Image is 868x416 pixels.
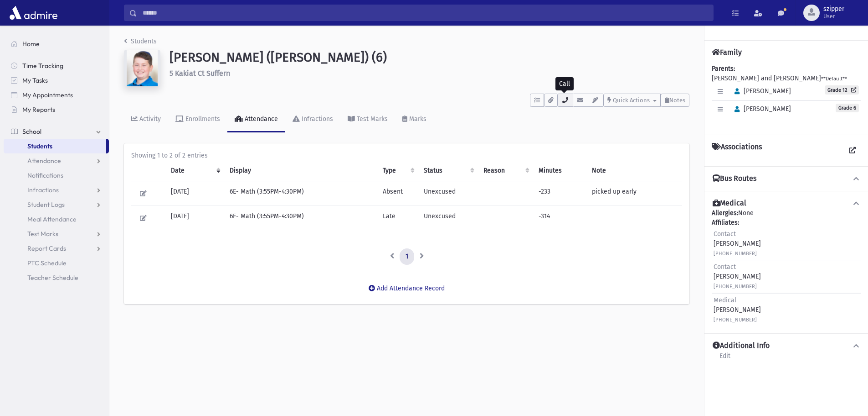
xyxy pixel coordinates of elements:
span: Notes [669,97,685,104]
h4: Medical [713,199,746,208]
div: Attendance [243,115,278,123]
td: Late [377,206,418,231]
a: My Tasks [4,73,109,88]
h1: [PERSON_NAME] ([PERSON_NAME]) (6) [169,50,689,65]
span: My Tasks [22,76,48,84]
div: [PERSON_NAME] and [PERSON_NAME] [712,64,861,127]
span: Infractions [27,186,59,194]
b: Allergies: [712,209,738,217]
input: Search [137,5,713,21]
a: Student Logs [4,197,109,212]
span: Notifications [27,171,63,179]
th: Status: activate to sort column ascending [418,160,478,181]
a: Home [4,37,109,51]
span: My Reports [22,105,55,114]
div: Test Marks [355,115,388,123]
span: Home [22,40,40,48]
button: Quick Actions [603,94,661,107]
div: Infractions [300,115,333,123]
h4: Additional Info [713,341,770,351]
a: Notifications [4,168,109,183]
img: AdmirePro [7,4,60,22]
button: Bus Routes [712,174,861,184]
span: User [823,13,844,20]
span: Time Tracking [22,62,63,70]
span: Test Marks [27,230,58,238]
a: School [4,124,109,139]
a: Edit [719,351,731,367]
span: [PERSON_NAME] [730,87,791,95]
small: [PHONE_NUMBER] [714,317,757,323]
a: My Reports [4,102,109,117]
th: Display [224,160,377,181]
span: Contact [714,230,736,238]
small: [PHONE_NUMBER] [714,284,757,290]
span: Contact [714,263,736,271]
a: Marks [395,107,434,132]
a: 1 [400,248,414,265]
a: My Appointments [4,88,109,102]
img: b5+P8= [124,50,160,86]
a: PTC Schedule [4,256,109,270]
a: Infractions [285,107,340,132]
span: Report Cards [27,244,66,253]
button: Additional Info [712,341,861,351]
span: Grade 6 [836,104,859,112]
span: Students [27,142,52,150]
div: Activity [138,115,161,123]
td: Unexcused [418,181,478,206]
h4: Bus Routes [713,174,756,184]
div: Marks [407,115,426,123]
td: [DATE] [165,206,224,231]
th: Reason: activate to sort column ascending [478,160,533,181]
span: Attendance [27,157,61,165]
td: -314 [533,206,586,231]
span: [PERSON_NAME] [730,105,791,113]
td: -233 [533,181,586,206]
span: Quick Actions [613,97,650,104]
a: Attendance [4,153,109,168]
td: picked up early [586,181,682,206]
b: Affiliates: [712,219,739,226]
span: szipper [823,5,844,13]
div: None [712,208,861,326]
h6: 5 Kakiat Ct Suffern [169,69,689,78]
a: Infractions [4,183,109,197]
span: Teacher Schedule [27,274,78,282]
a: Report Cards [4,241,109,256]
h4: Family [712,48,742,57]
div: Enrollments [184,115,220,123]
div: Call [555,77,574,90]
a: Activity [124,107,168,132]
a: Test Marks [4,226,109,241]
a: Attendance [227,107,285,132]
nav: breadcrumb [124,37,157,50]
h4: Associations [712,142,762,159]
div: Showing 1 to 2 of 2 entries [131,151,682,160]
th: Note [586,160,682,181]
a: Students [4,139,106,153]
button: Medical [712,199,861,208]
a: Enrollments [168,107,227,132]
td: Unexcused [418,206,478,231]
td: Absent [377,181,418,206]
span: Student Logs [27,200,65,209]
div: [PERSON_NAME] [714,295,761,324]
td: [DATE] [165,181,224,206]
a: Test Marks [340,107,395,132]
th: Type: activate to sort column ascending [377,160,418,181]
a: Meal Attendance [4,212,109,226]
b: Parents: [712,65,735,73]
button: Notes [661,94,689,107]
a: Grade 12 [825,85,859,95]
button: Edit [137,211,150,225]
span: My Appointments [22,91,73,99]
small: [PHONE_NUMBER] [714,251,757,257]
span: Meal Attendance [27,215,77,223]
th: Date: activate to sort column ascending [165,160,224,181]
span: School [22,127,41,136]
a: Students [124,37,157,45]
a: Time Tracking [4,58,109,73]
div: [PERSON_NAME] [714,262,761,291]
button: Edit [137,187,150,200]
